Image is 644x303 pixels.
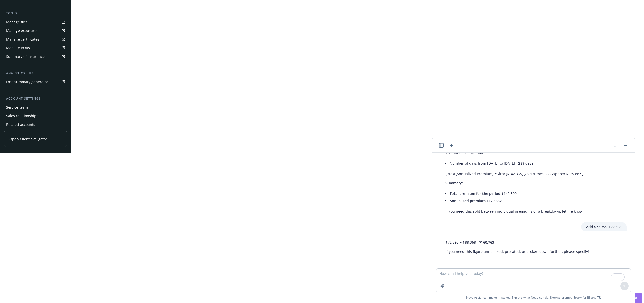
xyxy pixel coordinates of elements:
[4,53,67,61] a: Summary of insurance
[4,11,67,16] div: Tools
[587,295,590,300] a: BI
[6,78,48,86] div: Loss summary generator
[6,44,30,52] div: Manage BORs
[586,224,621,229] p: Add $72,395 + 88368
[4,121,67,129] a: Related accounts
[6,121,35,129] div: Related accounts
[434,292,633,303] span: Nova Assist can make mistakes. Explore what Nova can do: Browse prompt library for and
[445,240,589,245] p: $72,395 + $88,368 =
[445,181,463,186] span: Summary:
[436,269,631,292] textarea: To enrich screen reader interactions, please activate Accessibility in Grammarly extension settings
[479,240,494,245] span: $160,763
[445,209,621,214] p: If you need this split between individual premiums or a breakdown, let me know!
[4,27,67,35] a: Manage exposures
[450,198,487,203] span: Annualized premium:
[6,112,38,120] div: Sales relationships
[4,44,67,52] a: Manage BORs
[6,103,28,111] div: Service team
[597,295,601,300] a: TR
[4,103,67,111] a: Service team
[6,53,45,61] div: Summary of insurance
[4,112,67,120] a: Sales relationships
[4,18,67,26] a: Manage files
[450,191,502,196] span: Total premium for the period:
[450,190,621,197] li: $142,399
[4,78,67,86] a: Loss summary generator
[445,171,621,176] p: [ \text{Annualized Premium} = \frac{$142,399}{289} \times 365 \approx $179,887 ]
[450,160,621,167] li: Number of days from [DATE] to [DATE] =
[4,35,67,43] a: Manage certificates
[445,150,621,156] p: To annualize this total:
[9,136,47,142] span: Open Client Navigator
[4,96,67,101] div: Account settings
[518,161,533,166] span: 289 days
[445,249,589,254] p: If you need this figure annualized, prorated, or broken down further, please specify!
[6,18,28,26] div: Manage files
[4,71,67,76] div: Analytics hub
[6,35,39,43] div: Manage certificates
[450,197,621,205] li: $179,887
[6,27,38,35] div: Manage exposures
